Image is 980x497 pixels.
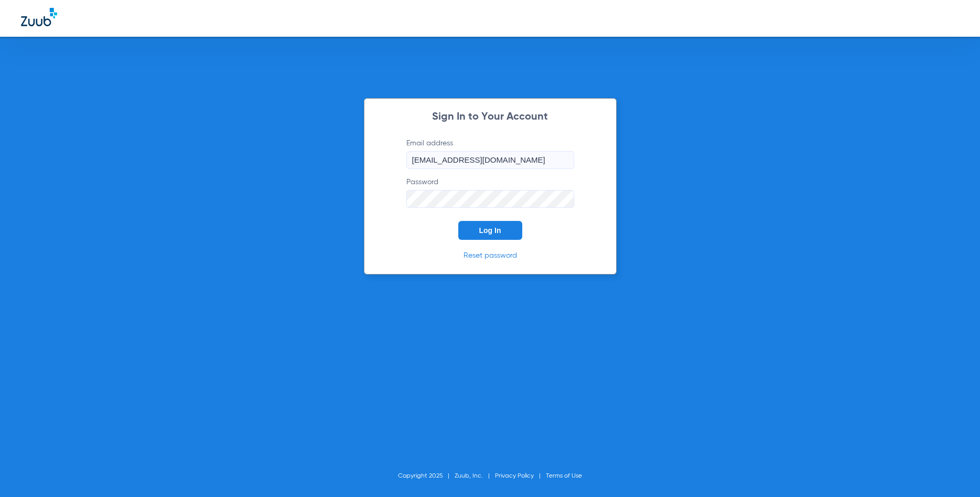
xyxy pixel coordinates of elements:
[479,226,501,235] span: Log In
[495,473,534,479] a: Privacy Policy
[455,471,495,481] li: Zuub, Inc.
[546,473,582,479] a: Terms of Use
[398,471,455,481] li: Copyright 2025
[458,221,522,240] button: Log In
[391,112,590,122] h2: Sign In to Your Account
[406,190,574,208] input: Password
[406,138,574,169] label: Email address
[406,151,574,169] input: Email address
[464,252,517,259] a: Reset password
[406,177,574,208] label: Password
[21,8,57,26] img: Zuub Logo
